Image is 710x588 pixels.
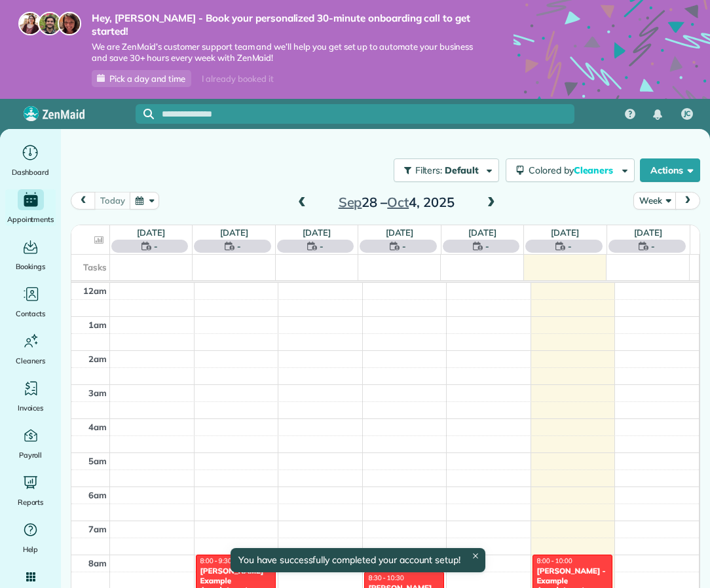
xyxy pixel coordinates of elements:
span: Appointments [7,213,54,226]
nav: Main [614,99,710,129]
span: Colored by [529,164,618,176]
span: - [237,240,241,253]
span: - [402,240,406,253]
span: 8:30 - 10:30 [369,574,404,582]
span: Cleaners [16,354,45,367]
span: 6am [88,490,107,500]
span: Contacts [16,307,45,320]
strong: Hey, [PERSON_NAME] - Book your personalized 30-minute onboarding call to get started! [92,12,474,37]
button: Actions [640,158,700,182]
span: Bookings [16,260,46,273]
span: Dashboard [12,166,49,179]
button: next [675,192,700,210]
span: - [320,240,324,253]
button: Colored byCleaners [506,158,635,182]
span: - [485,240,489,253]
div: You have successfully completed your account setup! [231,548,485,572]
a: Invoices [5,378,56,414]
a: Pick a day and time [92,70,191,87]
button: prev [71,192,96,210]
span: Invoices [18,401,44,414]
a: Cleaners [5,331,56,367]
a: [DATE] [468,227,496,238]
span: Help [23,543,39,556]
a: Help [5,519,56,556]
a: Payroll [5,425,56,462]
span: 2am [88,354,107,364]
a: [DATE] [634,227,662,238]
span: Sep [339,194,362,210]
span: Filters: [415,164,443,176]
span: 3am [88,388,107,398]
a: Dashboard [5,142,56,179]
a: Filters: Default [387,158,499,182]
a: Appointments [5,189,56,226]
span: 8am [88,558,107,568]
span: 8:00 - 9:30 [200,557,232,565]
h2: 28 – 4, 2025 [314,195,478,210]
span: 7am [88,524,107,534]
button: Week [633,192,676,210]
a: Bookings [5,236,56,273]
a: [DATE] [386,227,414,238]
a: Contacts [5,284,56,320]
img: jorge-587dff0eeaa6aab1f244e6dc62b8924c3b6ad411094392a53c71c6c4a576187d.jpg [38,12,62,35]
span: Payroll [19,449,43,462]
div: I already booked it [194,71,281,87]
span: Oct [387,194,409,210]
span: 8:00 - 10:00 [537,557,572,565]
span: We are ZenMaid’s customer support team and we’ll help you get set up to automate your business an... [92,41,474,64]
span: 5am [88,456,107,466]
a: [DATE] [137,227,165,238]
button: today [94,192,130,210]
a: Reports [5,472,56,509]
span: 12am [83,285,107,296]
span: Pick a day and time [109,73,185,84]
a: [DATE] [220,227,248,238]
button: Filters: Default [394,158,499,182]
span: Tasks [83,262,107,272]
svg: Focus search [143,109,154,119]
span: - [568,240,572,253]
span: 4am [88,422,107,432]
span: - [651,240,655,253]
a: [DATE] [303,227,331,238]
div: Notifications [644,100,671,129]
span: 1am [88,320,107,330]
span: Default [445,164,479,176]
button: Focus search [136,109,154,119]
span: Reports [18,496,44,509]
img: michelle-19f622bdf1676172e81f8f8fba1fb50e276960ebfe0243fe18214015130c80e4.jpg [58,12,81,35]
span: Cleaners [574,164,616,176]
span: - [154,240,158,253]
a: [DATE] [551,227,579,238]
img: maria-72a9807cf96188c08ef61303f053569d2e2a8a1cde33d635c8a3ac13582a053d.jpg [18,12,42,35]
span: JC [684,109,691,119]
